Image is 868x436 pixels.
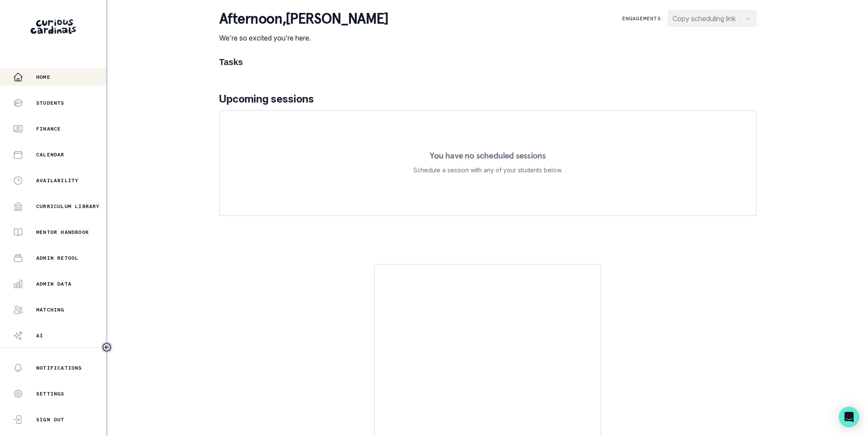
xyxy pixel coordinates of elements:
p: You have no scheduled sessions [430,151,546,160]
button: Toggle sidebar [101,342,112,353]
p: Schedule a session with any of your students below. [413,165,562,175]
p: Availability [36,177,78,184]
p: AI [36,332,43,339]
p: Sign Out [36,416,65,423]
p: Upcoming sessions [219,91,756,107]
p: Finance [36,125,61,132]
p: Students [36,100,65,106]
p: Admin Retool [36,255,78,262]
div: Open Intercom Messenger [839,407,859,427]
p: We're so excited you're here. [219,33,388,43]
p: Curriculum Library [36,203,100,210]
p: Settings [36,390,65,397]
p: Home [36,74,50,81]
p: Admin Data [36,280,71,287]
p: Calendar [36,151,65,158]
p: Notifications [36,364,82,371]
img: Curious Cardinals Logo [31,19,76,34]
p: Matching [36,306,65,313]
p: afternoon , [PERSON_NAME] [219,10,388,28]
h1: Tasks [219,57,756,67]
p: Mentor Handbook [36,229,89,236]
p: Engagements: [622,15,664,22]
